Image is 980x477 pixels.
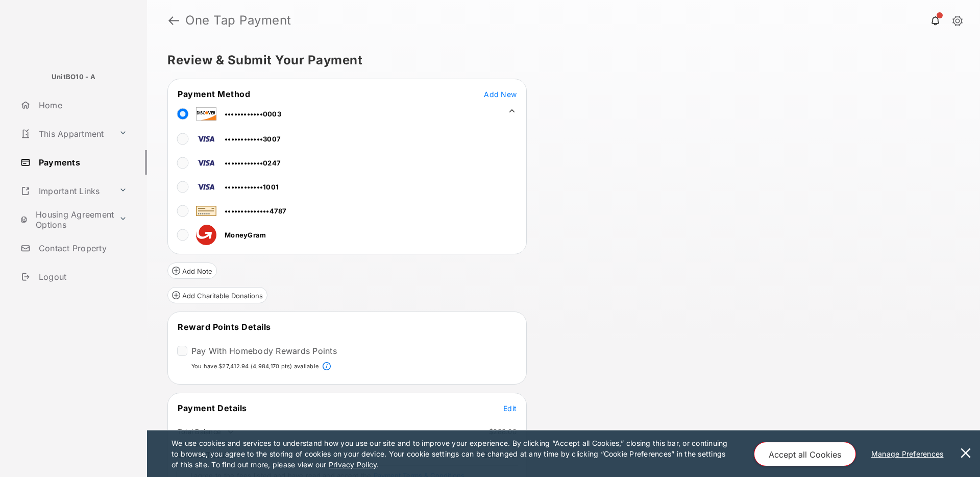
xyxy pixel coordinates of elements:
[484,89,517,99] button: Add New
[484,90,517,99] span: Add New
[488,427,517,436] td: $288.00
[503,403,517,413] button: Edit
[167,263,217,279] button: Add Note
[52,72,95,82] p: UnitBO10 - A
[225,207,286,215] span: ••••••••••••••4787
[503,404,517,413] span: Edit
[329,460,377,469] u: Privacy Policy
[178,89,250,99] span: Payment Method
[16,179,115,203] a: Important Links
[191,346,337,356] label: Pay With Homebody Rewards Points
[16,93,147,117] a: Home
[16,122,115,146] a: This Appartment
[167,287,267,303] button: Add Charitable Donations
[225,183,279,191] span: ••••••••••••1001
[225,159,281,167] span: ••••••••••••0247
[754,442,856,466] button: Accept all Cookies
[16,236,147,260] a: Contact Property
[185,14,291,27] strong: One Tap Payment
[871,449,948,458] u: Manage Preferences
[16,207,115,232] a: Housing Agreement Options
[178,403,247,413] span: Payment Details
[191,362,318,371] p: You have $27,412.94 (4,984,170 pts) available
[177,427,236,437] td: Total Balance
[167,54,951,66] h5: Review & Submit Your Payment
[16,150,147,175] a: Payments
[178,322,271,332] span: Reward Points Details
[16,265,147,289] a: Logout
[225,110,281,118] span: ••••••••••••0003
[171,438,732,470] p: We use cookies and services to understand how you use our site and to improve your experience. By...
[225,135,281,143] span: ••••••••••••3007
[225,231,266,239] span: MoneyGram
